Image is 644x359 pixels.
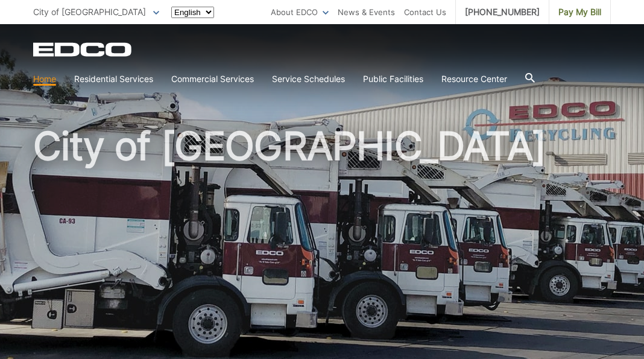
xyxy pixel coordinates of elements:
[74,72,153,86] a: Residential Services
[171,7,214,18] select: Select a language
[171,72,254,86] a: Commercial Services
[272,72,345,86] a: Service Schedules
[33,7,146,17] span: City of [GEOGRAPHIC_DATA]
[363,72,423,86] a: Public Facilities
[33,72,56,86] a: Home
[338,5,395,19] a: News & Events
[441,72,507,86] a: Resource Center
[271,5,329,19] a: About EDCO
[33,42,133,57] a: EDCD logo. Return to the homepage.
[404,5,446,19] a: Contact Us
[558,5,601,19] span: Pay My Bill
